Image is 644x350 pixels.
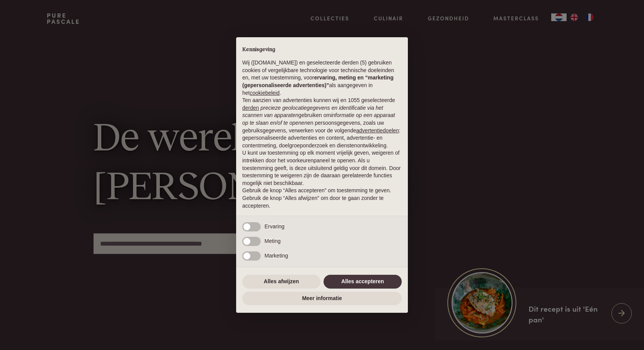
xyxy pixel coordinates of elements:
[242,292,402,305] button: Meer informatie
[356,127,399,135] button: advertentiedoelen
[242,149,402,187] p: U kunt uw toestemming op elk moment vrijelijk geven, weigeren of intrekken door het voorkeurenpan...
[264,253,288,259] span: Marketing
[324,275,402,289] button: Alles accepteren
[242,275,320,289] button: Alles afwijzen
[242,187,402,210] p: Gebruik de knop “Alles accepteren” om toestemming te geven. Gebruik de knop “Alles afwijzen” om d...
[242,105,383,119] em: precieze geolocatiegegevens en identificatie via het scannen van apparaten
[242,104,259,112] button: derden
[242,97,402,149] p: Ten aanzien van advertenties kunnen wij en 1055 geselecteerde gebruiken om en persoonsgegevens, z...
[242,112,395,126] em: informatie op een apparaat op te slaan en/of te openen
[242,74,393,88] strong: ervaring, meting en “marketing (gepersonaliseerde advertenties)”
[242,59,402,97] p: Wij ([DOMAIN_NAME]) en geselecteerde derden (5) gebruiken cookies of vergelijkbare technologie vo...
[264,223,284,229] span: Ervaring
[264,238,281,244] span: Meting
[250,90,279,96] a: cookiebeleid
[242,46,402,53] h2: Kennisgeving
